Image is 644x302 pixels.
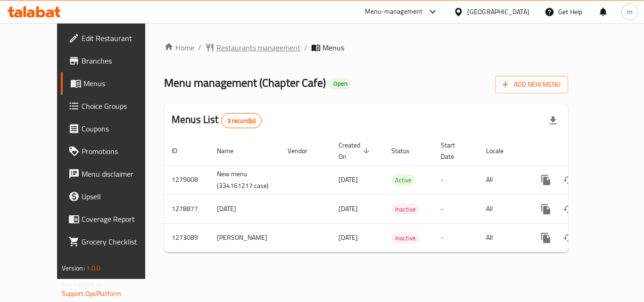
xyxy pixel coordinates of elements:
span: [DATE] [339,203,358,215]
button: more [535,227,557,249]
td: New menu (334161217 case) [209,165,280,195]
td: - [433,223,479,252]
span: Version: [62,262,85,274]
li: / [198,42,201,53]
div: Export file [542,109,564,132]
div: Total records count [221,113,262,128]
td: 1273089 [164,223,209,252]
a: Edit Restaurant [61,27,165,49]
span: Start Date [441,139,467,162]
button: Change Status [557,198,580,220]
td: [DATE] [209,195,280,223]
a: Upsell [61,185,165,208]
a: Coupons [61,117,165,140]
table: enhanced table [164,137,633,253]
span: [DATE] [339,231,358,244]
span: Grocery Checklist [82,236,157,247]
td: 1278877 [164,195,209,223]
span: Open [330,80,351,88]
td: [PERSON_NAME] [209,223,280,252]
button: Change Status [557,227,580,249]
button: more [535,169,557,191]
td: - [433,195,479,223]
a: Grocery Checklist [61,230,165,253]
span: [DATE] [339,173,358,186]
span: Active [391,175,415,186]
span: Inactive [391,233,420,244]
a: Home [164,42,194,53]
button: Change Status [557,169,580,191]
h2: Menus List [172,113,262,128]
td: - [433,165,479,195]
span: Locale [486,145,516,156]
span: 3 record(s) [222,116,262,125]
span: ID [172,145,190,156]
span: Menu management ( Chapter Cafe ) [164,72,326,93]
div: Open [330,78,351,90]
a: Restaurants management [205,42,300,53]
span: Name [217,145,246,156]
div: Inactive [391,204,420,215]
span: 1.0.0 [86,262,101,274]
td: 1279008 [164,165,209,195]
div: Active [391,174,415,186]
span: Inactive [391,204,420,215]
span: Edit Restaurant [82,33,157,44]
a: Choice Groups [61,95,165,117]
div: [GEOGRAPHIC_DATA] [467,7,529,17]
button: Add New Menu [495,76,568,93]
td: All [479,165,527,195]
span: Choice Groups [82,100,157,112]
td: All [479,195,527,223]
span: Branches [82,55,157,66]
a: Coverage Report [61,208,165,230]
span: Created On [339,139,372,162]
button: more [535,198,557,220]
span: Status [391,145,422,156]
a: Branches [61,49,165,72]
span: Menu disclaimer [82,168,157,180]
span: Upsell [82,191,157,202]
span: Add New Menu [503,79,561,90]
a: Menu disclaimer [61,163,165,185]
span: Coverage Report [82,213,157,225]
span: Promotions [82,146,157,157]
div: Menu-management [365,6,423,17]
nav: breadcrumb [164,42,568,53]
td: All [479,223,527,252]
a: Promotions [61,140,165,163]
a: Support.OpsPlatform [62,287,122,300]
span: m [627,7,633,17]
th: Actions [527,137,633,165]
span: Coupons [82,123,157,134]
span: Get support on: [62,278,105,290]
span: Restaurants management [216,42,300,53]
span: Menus [83,78,157,89]
li: / [304,42,307,53]
span: Menus [322,42,344,53]
a: Menus [61,72,165,95]
span: Vendor [288,145,320,156]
